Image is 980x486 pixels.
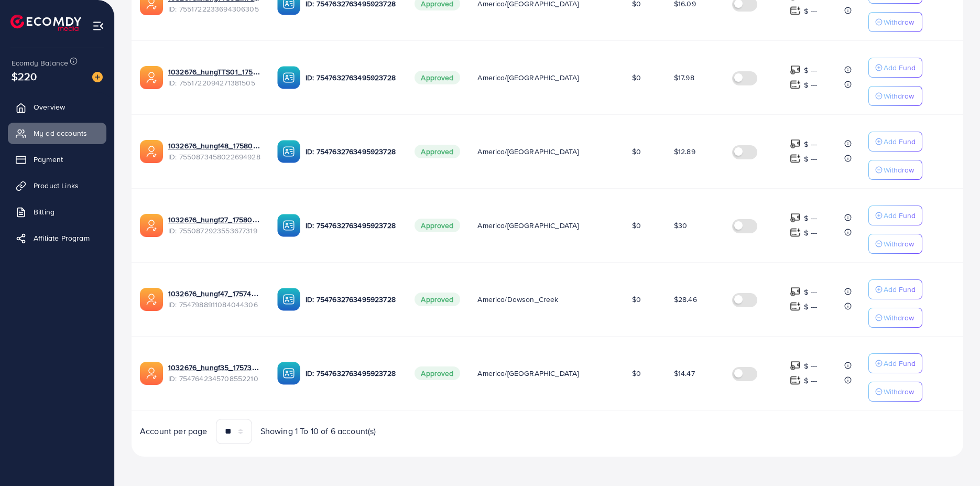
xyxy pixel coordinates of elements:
[868,12,922,32] button: Withdraw
[804,212,817,224] p: $ ---
[306,293,398,306] p: ID: 7547632763495923728
[790,375,801,386] img: top-up amount
[34,233,90,243] span: Affiliate Program
[804,374,817,387] p: $ ---
[168,214,260,236] div: <span class='underline'>1032676_hungf27_1758074821739</span></br>7550872923553677319
[168,152,260,162] span: ID: 7550873458022694928
[477,72,579,83] span: America/[GEOGRAPHIC_DATA]
[790,301,801,312] img: top-up amount
[790,227,801,238] img: top-up amount
[168,373,260,384] span: ID: 7547642345708552210
[884,209,916,222] p: Add Fund
[34,102,65,112] span: Overview
[306,71,398,84] p: ID: 7547632763495923728
[804,286,817,298] p: $ ---
[884,311,914,324] p: Withdraw
[277,140,300,163] img: ic-ba-acc.ded83a64.svg
[8,96,106,117] a: Overview
[868,279,922,299] button: Add Fund
[140,362,163,385] img: ic-ads-acc.e4c84228.svg
[477,368,579,379] span: America/[GEOGRAPHIC_DATA]
[884,164,914,176] p: Withdraw
[868,353,922,373] button: Add Fund
[868,308,922,328] button: Withdraw
[674,146,695,157] span: $12.89
[884,61,916,74] p: Add Fund
[140,288,163,311] img: ic-ads-acc.e4c84228.svg
[168,288,260,299] a: 1032676_hungf47_1757403170822
[277,66,300,89] img: ic-ba-acc.ded83a64.svg
[674,220,687,231] span: $30
[674,294,697,305] span: $28.46
[140,140,163,163] img: ic-ads-acc.e4c84228.svg
[277,214,300,237] img: ic-ba-acc.ded83a64.svg
[260,425,376,437] span: Showing 1 To 10 of 6 account(s)
[868,86,922,106] button: Withdraw
[415,219,460,232] span: Approved
[8,175,106,196] a: Product Links
[884,283,916,296] p: Add Fund
[168,141,260,162] div: <span class='underline'>1032676_hungf48_1758074770663</span></br>7550873458022694928
[168,141,260,151] a: 1032676_hungf48_1758074770663
[10,15,81,31] img: logo
[868,382,922,402] button: Withdraw
[477,294,558,305] span: America/Dawson_Creek
[13,62,36,91] span: $220
[790,360,801,371] img: top-up amount
[804,360,817,372] p: $ ---
[884,357,916,370] p: Add Fund
[34,180,79,191] span: Product Links
[632,368,641,379] span: $0
[477,146,579,157] span: America/[GEOGRAPHIC_DATA]
[277,288,300,311] img: ic-ba-acc.ded83a64.svg
[168,288,260,310] div: <span class='underline'>1032676_hungf47_1757403170822</span></br>7547988911084044306
[34,154,63,165] span: Payment
[477,220,579,231] span: America/[GEOGRAPHIC_DATA]
[804,226,817,239] p: $ ---
[790,5,801,16] img: top-up amount
[868,132,922,152] button: Add Fund
[804,300,817,313] p: $ ---
[168,299,260,310] span: ID: 7547988911084044306
[632,220,641,231] span: $0
[674,368,695,379] span: $14.47
[935,439,972,478] iframe: Chat
[168,362,260,373] a: 1032676_hungf35_1757322493601
[804,79,817,91] p: $ ---
[306,219,398,232] p: ID: 7547632763495923728
[790,64,801,75] img: top-up amount
[168,225,260,236] span: ID: 7550872923553677319
[8,228,106,249] a: Affiliate Program
[632,72,641,83] span: $0
[884,135,916,148] p: Add Fund
[415,145,460,158] span: Approved
[790,286,801,297] img: top-up amount
[790,138,801,149] img: top-up amount
[884,90,914,102] p: Withdraw
[884,237,914,250] p: Withdraw
[12,58,68,68] span: Ecomdy Balance
[140,214,163,237] img: ic-ads-acc.e4c84228.svg
[168,67,260,88] div: <span class='underline'>1032676_hungTTS01_1758272360413</span></br>7551722094271381505
[92,72,103,82] img: image
[168,78,260,88] span: ID: 7551722094271381505
[168,4,260,14] span: ID: 7551722233694306305
[632,294,641,305] span: $0
[8,201,106,222] a: Billing
[804,153,817,165] p: $ ---
[868,234,922,254] button: Withdraw
[884,16,914,28] p: Withdraw
[790,153,801,164] img: top-up amount
[415,366,460,380] span: Approved
[34,207,55,217] span: Billing
[804,138,817,150] p: $ ---
[8,123,106,144] a: My ad accounts
[884,385,914,398] p: Withdraw
[790,79,801,90] img: top-up amount
[306,367,398,380] p: ID: 7547632763495923728
[8,149,106,170] a: Payment
[34,128,87,138] span: My ad accounts
[868,206,922,225] button: Add Fund
[674,72,694,83] span: $17.98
